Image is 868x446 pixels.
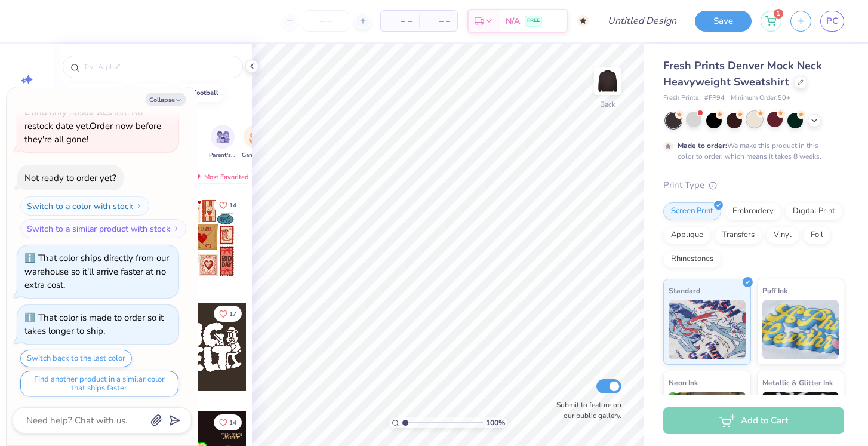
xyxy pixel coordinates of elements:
[303,10,349,32] input: – –
[209,151,236,160] span: Parent's Weekend
[550,399,621,421] label: Submit to feature on our public gallery.
[229,202,236,208] span: 14
[242,151,269,160] span: Game Day
[214,414,242,430] button: Like
[731,93,790,103] span: Minimum Order: 50 +
[214,197,242,213] button: Like
[663,179,844,192] div: Print Type
[600,99,615,110] div: Back
[766,226,799,244] div: Vinyl
[669,376,698,389] span: Neon Ink
[762,300,839,359] img: Puff Ink
[132,84,170,102] button: bear
[388,15,412,27] span: – –
[820,11,844,32] a: PC
[24,172,116,184] div: Not ready to order yet?
[242,125,269,160] button: filter button
[774,9,783,19] span: 1
[762,376,833,389] span: Metallic & Glitter Ink
[20,350,132,367] button: Switch back to the last color
[669,284,700,297] span: Standard
[214,306,242,322] button: Like
[506,15,520,27] span: N/A
[426,15,450,27] span: – –
[486,417,505,428] span: 100 %
[173,225,180,232] img: Switch to a similar product with stock
[663,250,721,268] div: Rhinestones
[24,252,169,291] div: That color ships directly from our warehouse so it’ll arrive faster at no extra cost.
[82,61,235,73] input: Try "Alpha"
[785,202,843,220] div: Digital Print
[695,11,752,32] button: Save
[725,202,781,220] div: Embroidery
[216,130,230,144] img: Parent's Weekend Image
[174,84,224,102] button: football
[596,69,620,93] img: Back
[209,125,236,160] button: filter button
[762,284,787,297] span: Puff Ink
[249,130,263,144] img: Game Day Image
[663,226,711,244] div: Applique
[193,90,218,96] div: football
[678,141,727,150] strong: Made to order:
[242,125,269,160] div: filter for Game Day
[669,300,746,359] img: Standard
[24,312,164,337] div: That color is made to order so it takes longer to ship.
[209,125,236,160] div: filter for Parent's Weekend
[146,93,186,106] button: Collapse
[663,59,822,89] span: Fresh Prints Denver Mock Neck Heavyweight Sweatshirt
[803,226,831,244] div: Foil
[229,311,236,317] span: 17
[527,17,540,25] span: FREE
[704,93,725,103] span: # FP94
[678,140,824,162] div: We make this product in this color to order, which means it takes 8 weeks.
[63,84,128,102] button: homecoming
[187,170,254,184] div: Most Favorited
[136,202,143,210] img: Switch to a color with stock
[663,93,698,103] span: Fresh Prints
[826,14,838,28] span: PC
[715,226,762,244] div: Transfers
[598,9,686,33] input: Untitled Design
[20,219,186,238] button: Switch to a similar product with stock
[20,371,178,397] button: Find another product in a similar color that ships faster
[20,196,149,216] button: Switch to a color with stock
[229,420,236,426] span: 14
[84,106,112,118] strong: 62 XLs
[663,202,721,220] div: Screen Print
